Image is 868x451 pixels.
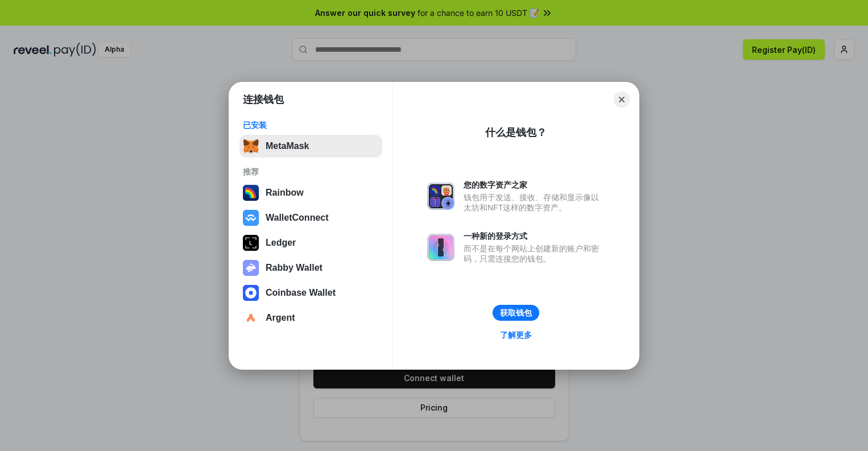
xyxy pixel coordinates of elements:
img: svg+xml,%3Csvg%20width%3D%22120%22%20height%3D%22120%22%20viewBox%3D%220%200%20120%20120%22%20fil... [243,185,259,201]
img: svg+xml,%3Csvg%20fill%3D%22none%22%20height%3D%2233%22%20viewBox%3D%220%200%2035%2033%22%20width%... [243,138,259,154]
div: 已安装 [243,120,379,130]
img: svg+xml,%3Csvg%20xmlns%3D%22http%3A%2F%2Fwww.w3.org%2F2000%2Fsvg%22%20fill%3D%22none%22%20viewBox... [427,183,454,210]
div: Ledger [266,238,296,248]
div: Coinbase Wallet [266,288,336,298]
button: WalletConnect [239,206,382,229]
button: Close [614,92,630,107]
button: Ledger [239,231,382,254]
div: Rabby Wallet [266,263,323,273]
button: Coinbase Wallet [239,282,382,304]
div: 钱包用于发送、接收、存储和显示像以太坊和NFT这样的数字资产。 [464,192,605,213]
div: WalletConnect [266,213,329,223]
img: svg+xml,%3Csvg%20xmlns%3D%22http%3A%2F%2Fwww.w3.org%2F2000%2Fsvg%22%20fill%3D%22none%22%20viewBox... [243,260,259,276]
img: svg+xml,%3Csvg%20width%3D%2228%22%20height%3D%2228%22%20viewBox%3D%220%200%2028%2028%22%20fill%3D... [243,285,259,301]
button: Rabby Wallet [239,256,382,279]
div: 一种新的登录方式 [464,231,605,241]
h1: 连接钱包 [243,93,284,106]
div: Argent [266,313,295,323]
button: Argent [239,307,382,329]
div: 了解更多 [500,330,532,340]
div: 而不是在每个网站上创建新的账户和密码，只需连接您的钱包。 [464,243,605,264]
img: svg+xml,%3Csvg%20width%3D%2228%22%20height%3D%2228%22%20viewBox%3D%220%200%2028%2028%22%20fill%3D... [243,310,259,326]
button: Rainbow [239,181,382,204]
button: 获取钱包 [493,305,539,321]
div: 您的数字资产之家 [464,180,605,190]
div: 获取钱包 [500,308,532,318]
div: 什么是钱包？ [485,126,547,139]
a: 了解更多 [493,328,539,342]
img: svg+xml,%3Csvg%20xmlns%3D%22http%3A%2F%2Fwww.w3.org%2F2000%2Fsvg%22%20fill%3D%22none%22%20viewBox... [427,234,454,261]
div: Rainbow [266,188,304,198]
button: MetaMask [239,135,382,158]
img: svg+xml,%3Csvg%20width%3D%2228%22%20height%3D%2228%22%20viewBox%3D%220%200%2028%2028%22%20fill%3D... [243,210,259,226]
img: svg+xml,%3Csvg%20xmlns%3D%22http%3A%2F%2Fwww.w3.org%2F2000%2Fsvg%22%20width%3D%2228%22%20height%3... [243,235,259,251]
div: MetaMask [266,141,309,151]
div: 推荐 [243,167,379,177]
